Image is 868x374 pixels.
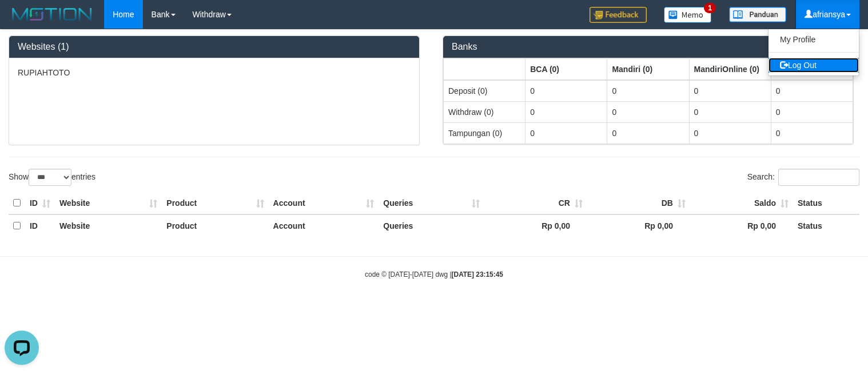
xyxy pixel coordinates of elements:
[9,169,95,186] label: Show entries
[525,122,607,144] td: 0
[379,214,484,237] th: Queries
[5,5,39,39] button: Open LiveChat chat widget
[689,58,771,80] th: Group: activate to sort column ascending
[747,169,859,186] label: Search:
[444,80,525,102] td: Deposit (0)
[55,214,162,237] th: Website
[590,7,647,23] img: Feedback.jpg
[607,122,689,144] td: 0
[771,80,853,102] td: 0
[162,214,268,237] th: Product
[9,6,95,23] img: MOTION_logo.png
[55,192,162,214] th: Website
[607,101,689,122] td: 0
[484,214,587,237] th: Rp 0,00
[444,101,525,122] td: Withdraw (0)
[793,214,859,237] th: Status
[607,58,689,80] th: Group: activate to sort column ascending
[484,192,587,214] th: CR
[778,169,859,186] input: Search:
[525,80,607,102] td: 0
[25,214,55,237] th: ID
[704,3,716,13] span: 1
[379,192,484,214] th: Queries
[607,80,689,102] td: 0
[269,192,379,214] th: Account
[18,67,411,78] p: RUPIAHTOTO
[769,32,859,47] a: My Profile
[690,192,793,214] th: Saldo
[525,58,607,80] th: Group: activate to sort column ascending
[587,214,690,237] th: Rp 0,00
[444,58,525,80] th: Group: activate to sort column ascending
[771,122,853,144] td: 0
[690,214,793,237] th: Rp 0,00
[29,169,71,186] select: Showentries
[689,122,771,144] td: 0
[689,80,771,102] td: 0
[365,270,503,278] small: code © [DATE]-[DATE] dwg |
[444,122,525,144] td: Tampungan (0)
[664,7,712,23] img: Button%20Memo.svg
[689,101,771,122] td: 0
[452,270,503,278] strong: [DATE] 23:15:45
[793,192,859,214] th: Status
[18,42,411,52] h3: Websites (1)
[452,42,845,52] h3: Banks
[771,101,853,122] td: 0
[269,214,379,237] th: Account
[25,192,55,214] th: ID
[769,58,859,73] a: Log Out
[587,192,690,214] th: DB
[729,7,786,22] img: panduan.png
[525,101,607,122] td: 0
[162,192,268,214] th: Product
